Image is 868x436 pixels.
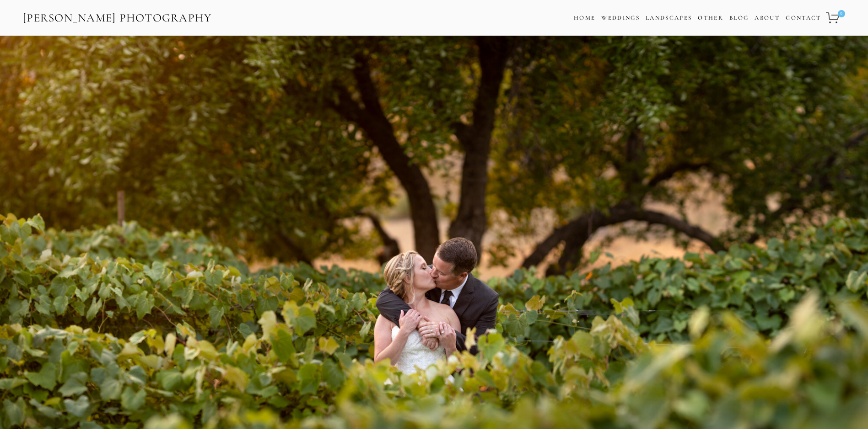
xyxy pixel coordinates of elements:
[574,11,595,25] a: Home
[786,11,821,25] a: Contact
[825,7,846,29] a: 0 items in cart
[22,8,213,28] a: [PERSON_NAME] Photography
[838,10,845,17] span: 0
[729,11,749,25] a: Blog
[646,14,692,21] a: Landscapes
[698,14,723,21] a: Other
[601,14,640,21] a: Weddings
[755,11,780,25] a: About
